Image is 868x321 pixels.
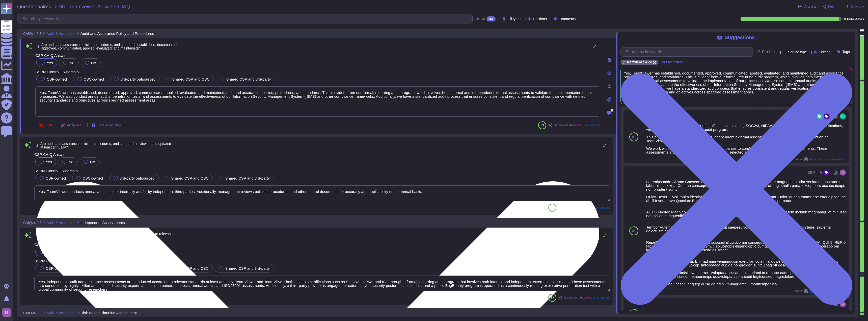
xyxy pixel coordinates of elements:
span: Independent Assessments [80,221,125,225]
span: CSC-owned [84,77,104,81]
span: CSP CAIQ Answer [34,152,66,157]
span: Export [828,5,836,8]
span: CSP-owned [47,77,67,81]
span: Questionnaires [17,4,51,9]
span: CSP CAIQ Answer [34,242,66,247]
span: 88 [551,296,554,299]
span: All [481,17,485,21]
img: user [840,113,846,119]
span: 89 [551,206,554,209]
input: Search by keywords [623,47,753,56]
span: SSRM Control Ownership [34,169,78,173]
span: Shared CSP and 3rd-party [226,77,271,81]
span: Yes [47,61,53,65]
textarea: Yes, TeamViewer conducts annual audits, either internally and/or by independent third parties. Ad... [34,185,610,201]
span: CSP CAIQ Answer [35,53,67,58]
span: CAIQv4.0.3 [23,311,41,315]
span: 88 [632,229,635,232]
span: 1 [35,45,39,48]
span: Audit & Assurance [46,32,75,35]
span: 3 [34,234,38,237]
span: Audit and Assurance Policy and Procedures [80,32,154,35]
button: user [1,307,15,318]
span: Comments [559,17,576,21]
span: Are audit and assurance policies, procedures, and standards established, documented, approved, co... [41,43,178,50]
span: CAIQv4.0.3 [23,32,41,35]
span: 89 [632,135,635,138]
span: Shared CSP and CSC [172,77,209,81]
button: Analytics [798,5,817,9]
img: user [840,301,846,307]
span: See sources [593,206,610,209]
textarea: Yes, TeamViewer has established, documented, approved, communicated, applied, evaluated, and main... [35,86,600,117]
span: NA [91,61,96,65]
span: 0 [611,109,613,112]
span: 89 [541,124,544,127]
span: 2 [34,144,38,147]
span: See sources [593,296,610,299]
span: Sections [533,17,547,21]
span: Analytics [804,5,817,8]
span: SSRM Control Ownership [34,259,78,263]
span: Options [851,5,861,8]
span: Risk Based Planning Assessment [80,311,137,315]
span: SSRM Control Ownership [35,70,79,74]
span: 3rd-party outsourced [121,77,155,81]
span: Fill types [507,17,521,21]
img: user [2,308,11,317]
textarea: Yes, independent audit and assurance assessments are conducted according to relevant standards at... [34,276,610,291]
img: user [840,169,846,176]
span: CAIQv4.0.3 [23,221,41,225]
span: No [69,61,74,65]
span: Done: [847,18,854,20]
span: Audit & Assurance [46,221,75,225]
span: 254 / 261 [855,18,864,20]
input: Search by keywords [20,14,472,23]
span: bh - Teamveiwer Answers CIAQ [59,4,130,9]
div: 261 [486,16,496,21]
span: Audit & Assurance [46,311,75,315]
